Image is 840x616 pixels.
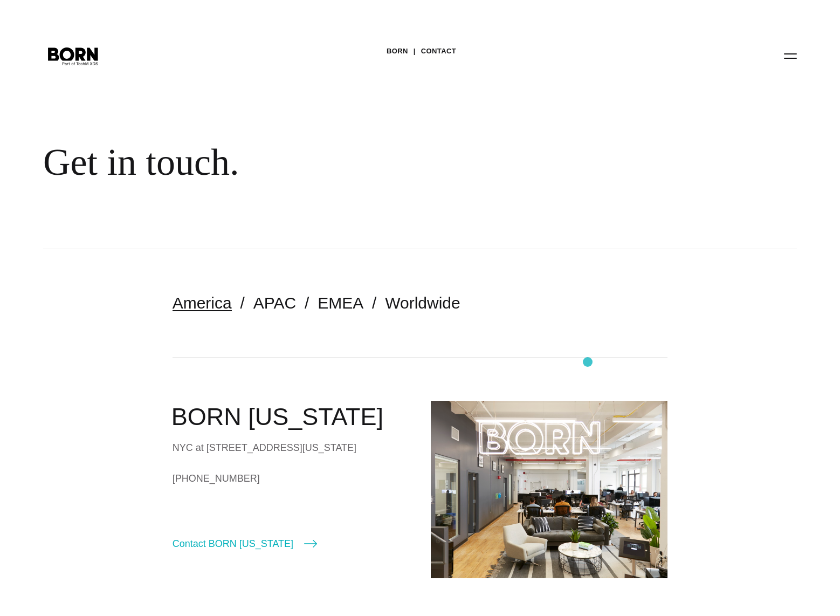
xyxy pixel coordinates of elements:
a: Worldwide [385,294,460,312]
div: NYC at [STREET_ADDRESS][US_STATE] [173,440,409,456]
h2: BORN [US_STATE] [171,401,409,433]
a: APAC [253,294,296,312]
a: Contact BORN [US_STATE] [173,536,317,551]
a: America [173,294,232,312]
a: BORN [387,43,408,59]
button: Open [777,44,803,67]
a: Contact [421,43,456,59]
a: EMEA [318,294,363,312]
a: [PHONE_NUMBER] [173,470,409,487]
div: Get in touch. [43,140,658,184]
